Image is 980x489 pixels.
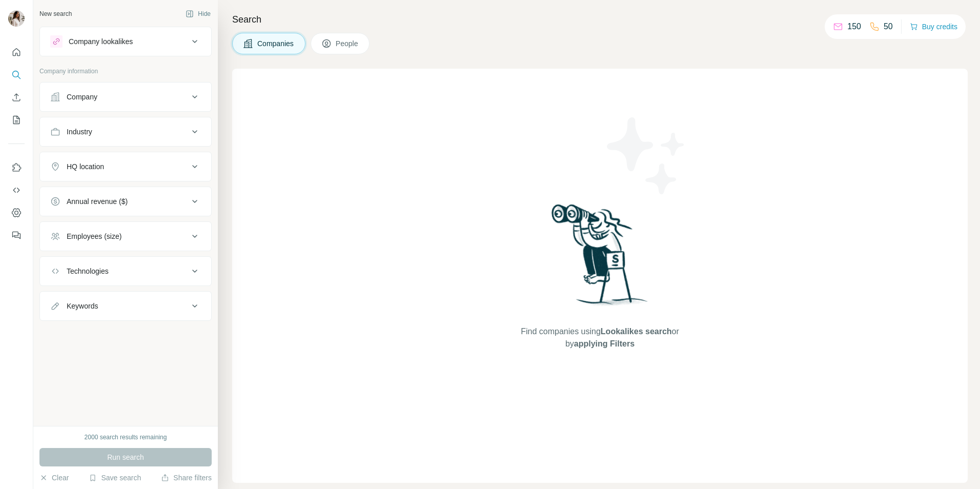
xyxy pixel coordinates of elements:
button: HQ location [40,154,211,179]
button: Employees (size) [40,224,211,249]
img: Surfe Illustration - Woman searching with binoculars [547,201,654,316]
div: New search [39,9,72,18]
p: 150 [847,21,861,33]
button: Buy credits [910,19,957,34]
button: Annual revenue ($) [40,189,211,214]
div: Company [67,92,97,102]
button: Quick start [8,43,25,62]
div: Annual revenue ($) [67,196,128,207]
span: People [336,38,359,49]
img: Avatar [8,10,25,27]
span: Companies [257,38,295,49]
button: Search [8,66,25,84]
div: HQ location [67,161,104,172]
button: My lists [8,111,25,129]
span: Find companies using or by [518,325,682,350]
p: Company information [39,67,212,76]
div: Keywords [67,301,98,311]
button: Use Surfe API [8,181,25,199]
button: Industry [40,119,211,144]
button: Enrich CSV [8,88,25,107]
h4: Search [232,12,968,27]
button: Dashboard [8,203,25,222]
button: Feedback [8,226,25,244]
p: 50 [884,21,893,33]
button: Keywords [40,294,211,318]
div: Employees (size) [67,231,121,241]
span: applying Filters [574,339,635,348]
button: Clear [39,473,69,483]
button: Technologies [40,259,211,283]
button: Save search [89,473,141,483]
button: Use Surfe on LinkedIn [8,158,25,177]
div: Technologies [67,266,109,276]
img: Surfe Illustration - Stars [600,110,692,202]
button: Company lookalikes [40,29,211,54]
span: Lookalikes search [601,327,672,336]
button: Share filters [161,473,212,483]
div: 2000 search results remaining [85,433,167,442]
button: Company [40,85,211,109]
div: Company lookalikes [69,36,133,47]
button: Hide [178,6,218,22]
div: Industry [67,127,92,137]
